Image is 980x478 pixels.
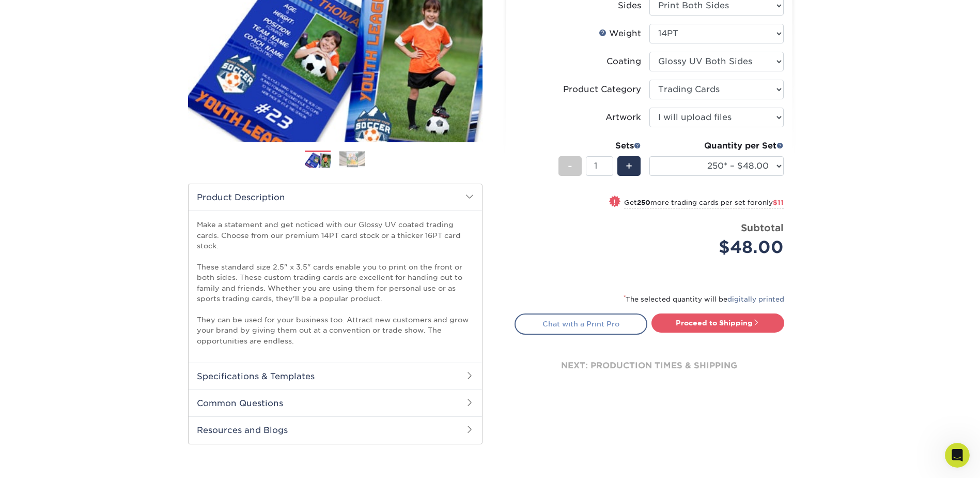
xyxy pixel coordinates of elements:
span: + [626,158,632,174]
button: Upload attachment [16,339,24,347]
button: Home [162,4,181,24]
span: ! [613,197,616,207]
img: Profile image for Avery [29,6,46,22]
div: Quantity per Set [649,140,784,152]
span: $11 [773,199,784,206]
img: Trading Cards 02 [339,151,365,167]
strong: 250 [637,199,650,206]
button: go back [7,4,26,24]
a: digitally printed [727,295,784,303]
a: Chat with a Print Pro [515,313,647,334]
h2: Common Questions [189,390,482,416]
div: Close [181,4,200,23]
strong: Subtotal [741,222,784,233]
div: Weight [599,27,641,40]
textarea: Message… [9,317,198,335]
img: Trading Cards 01 [305,151,331,169]
button: Send a message… [176,335,194,351]
p: A few minutes [87,13,135,23]
h2: Specifications & Templates [189,363,482,390]
img: Profile image for Irene [44,6,60,22]
h1: Primoprint [79,5,123,13]
div: Product Category [563,83,641,96]
p: Make a statement and get noticed with our Glossy UV coated trading cards. Choose from our premium... [197,219,474,346]
button: Emoji picker [33,339,41,347]
span: only [758,199,784,206]
button: Start recording [66,339,74,347]
a: Proceed to Shipping [651,313,784,332]
div: Coating [606,55,641,68]
div: Artwork [605,111,641,124]
img: Profile image for Julie [58,6,75,22]
h2: Product Description [189,184,482,211]
div: $48.00 [657,235,784,260]
iframe: Intercom live chat [945,443,970,468]
button: Gif picker [49,339,57,347]
span: - [568,158,572,174]
small: The selected quantity will be [624,295,784,303]
div: Sets [558,140,641,152]
small: Get more trading cards per set for [624,199,784,209]
h2: Resources and Blogs [189,416,482,443]
div: next: production times & shipping [515,335,784,397]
